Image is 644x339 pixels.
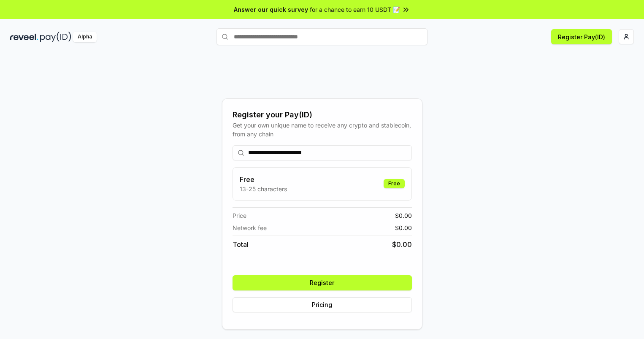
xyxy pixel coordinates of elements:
[233,275,412,290] button: Register
[240,174,287,184] h3: Free
[240,184,287,193] p: 13-25 characters
[233,223,267,232] span: Network fee
[395,223,412,232] span: $ 0.00
[233,121,412,138] div: Get your own unique name to receive any crypto and stablecoin, from any chain
[392,239,412,250] span: $ 0.00
[310,5,400,14] span: for a chance to earn 10 USDT 📝
[234,5,308,14] span: Answer our quick survey
[40,32,71,42] img: pay_id
[10,32,38,42] img: reveel_dark
[233,211,246,220] span: Price
[551,29,612,44] button: Register Pay(ID)
[233,239,249,250] span: Total
[233,297,412,312] button: Pricing
[73,32,97,42] div: Alpha
[384,179,405,188] div: Free
[233,109,412,121] div: Register your Pay(ID)
[395,211,412,220] span: $ 0.00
